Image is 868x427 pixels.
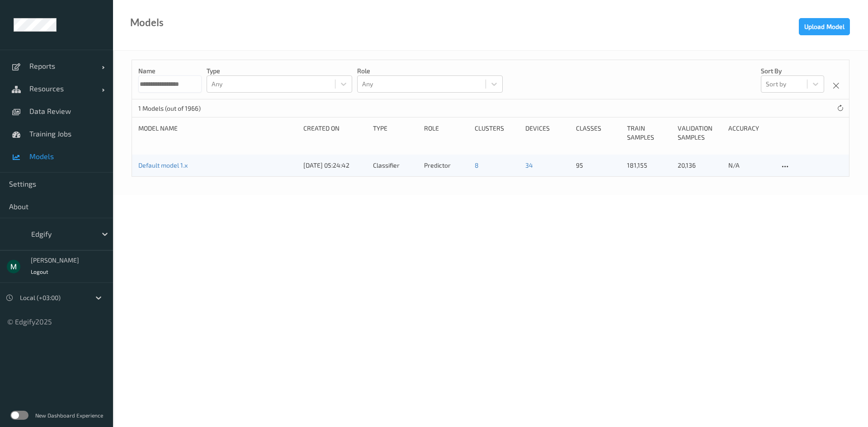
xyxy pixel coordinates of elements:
p: Role [357,66,503,75]
a: 8 [475,161,479,169]
p: 95 [576,161,620,170]
div: Role [424,124,468,142]
div: Train Samples [627,124,671,142]
div: Type [373,124,417,142]
button: Upload Model [799,18,850,35]
a: 34 [525,161,533,169]
p: Type [207,66,352,75]
p: N/A [728,161,773,170]
a: Default model 1.x [138,161,188,169]
div: Classes [576,124,620,142]
p: Name [138,66,202,75]
div: Model Name [138,124,297,142]
p: Sort by [761,66,824,75]
div: Created On [303,124,367,142]
p: 1 Models (out of 1966) [138,104,206,113]
div: devices [525,124,570,142]
div: [DATE] 05:24:42 [303,161,367,170]
div: Validation Samples [678,124,722,142]
div: Classifier [373,161,417,170]
p: 20,136 [678,161,722,170]
div: Models [130,18,164,27]
div: Predictor [424,161,468,170]
div: Accuracy [728,124,773,142]
p: 181,155 [627,161,671,170]
div: clusters [475,124,519,142]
